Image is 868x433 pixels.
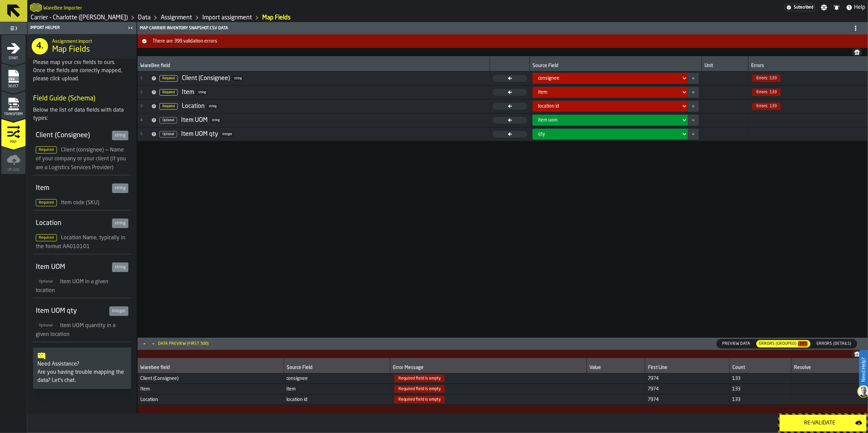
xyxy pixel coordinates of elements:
span: Map [1,140,26,144]
span: Errors: [756,76,768,81]
div: Source Field [287,365,387,372]
span: location id [287,397,388,402]
div: Warebee field [140,365,281,372]
label: button-switch-multi-Errors (Details) [811,339,857,349]
div: string [112,131,128,140]
span: 7974 [648,376,727,381]
span: item [538,90,547,95]
div: Client (Consignee) [36,131,109,140]
span: Errors (Details) [814,341,854,347]
span: integer [221,132,234,137]
span: consignee [287,376,388,381]
div: Location [36,219,109,228]
button: button- [852,350,863,358]
label: button-toggle-Close me [126,24,135,32]
span: 1 [140,76,148,81]
span: 7974 [648,397,727,402]
div: Import Helper [29,26,126,30]
span: Required field is empty [394,396,445,403]
button: button- [688,87,699,98]
div: 1 errors [751,89,782,96]
div: Item [36,183,109,193]
button: button- [138,34,868,48]
span: Required field is empty [394,385,445,393]
div: Value [589,365,642,372]
span: Help [854,3,865,12]
label: button-switch-multi-Errors (Summary) [756,340,811,348]
span: Location [140,397,281,402]
span: Required [36,146,57,154]
span: 133 [732,397,788,402]
span: Item [140,386,281,392]
div: Errors [751,63,865,70]
span: Optional [159,131,177,138]
li: menu Transform [1,91,26,118]
span: Required field is empty [394,375,445,382]
span: 3 [140,104,148,109]
span: Item UOM quantity in a given location [36,323,115,337]
span: Required [159,75,178,82]
span: Errors: [756,104,768,109]
span: Location Name, typically in the format AA010101 [36,235,125,250]
div: Below the list of data fields with data types: [33,106,131,123]
span: Client (consignee) — Name of your company or your client (if you are a Logistics Services Provider) [36,147,126,171]
div: Data Preview (first 500) [158,341,209,346]
span: Map Fields [52,44,90,55]
span: 133 [752,75,781,82]
span: Required [36,199,57,206]
h2: Sub Title [52,37,131,44]
div: 1 errors [751,102,782,110]
div: Location [182,102,205,110]
li: menu Upload [1,147,26,174]
div: thumb [811,339,857,348]
span: 133 [732,386,788,392]
div: DropdownMenuValue-location id [533,101,688,112]
div: Resolve [794,365,865,372]
a: link-to-/wh/i/e074fb63-00ea-4531-a7c9-ea0a191b3e4f [31,14,128,21]
div: Client (Consignee) [182,75,230,82]
span: Required [159,89,178,96]
div: thumb [717,339,756,348]
span: 133 [752,89,781,96]
span: Client (Consignee) [140,376,281,381]
div: string [112,219,128,228]
button: button- [688,129,699,140]
div: DropdownMenuValue-consignee [538,76,678,81]
span: consignee [538,76,559,81]
li: menu Start [1,35,26,62]
span: 4 [140,118,148,123]
label: button-toggle-Toggle Full Menu [1,23,26,33]
div: DropdownMenuValue-consignee [533,73,688,84]
span: Errors: [756,90,768,95]
span: Transform [1,112,26,116]
li: menu Select [1,63,26,90]
span: Required [159,103,178,110]
div: string [112,183,128,193]
header: Import Helper [28,22,137,34]
a: link-to-/wh/i/e074fb63-00ea-4531-a7c9-ea0a191b3e4f/import/assignment/ [202,14,252,21]
div: Are you having trouble mapping the data? Let's chat. [37,360,127,385]
span: 133 [752,102,781,110]
span: Start [1,57,26,60]
span: 399 [798,341,808,347]
li: menu Map [1,119,26,146]
div: DropdownMenuValue-item uom [538,117,678,123]
button: Minimize [149,340,157,347]
div: Item UOM [36,262,109,272]
div: Error Message [393,365,584,372]
div: Item [182,89,194,96]
span: string [197,90,207,95]
div: WareBee field [140,63,487,70]
div: Errors (Grouped) [759,341,808,346]
span: 2 [140,90,148,95]
a: link-to-/wh/i/e074fb63-00ea-4531-a7c9-ea0a191b3e4f/data [138,14,151,21]
div: DropdownMenuValue-qty [533,129,688,140]
span: qty [538,131,545,137]
button: button- [688,101,699,112]
span: 7974 [648,386,727,392]
span: Upload [1,168,26,172]
p: Need Assistance? [37,360,127,368]
span: string [233,76,243,81]
div: thumb [756,340,810,348]
span: Select [1,84,26,88]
